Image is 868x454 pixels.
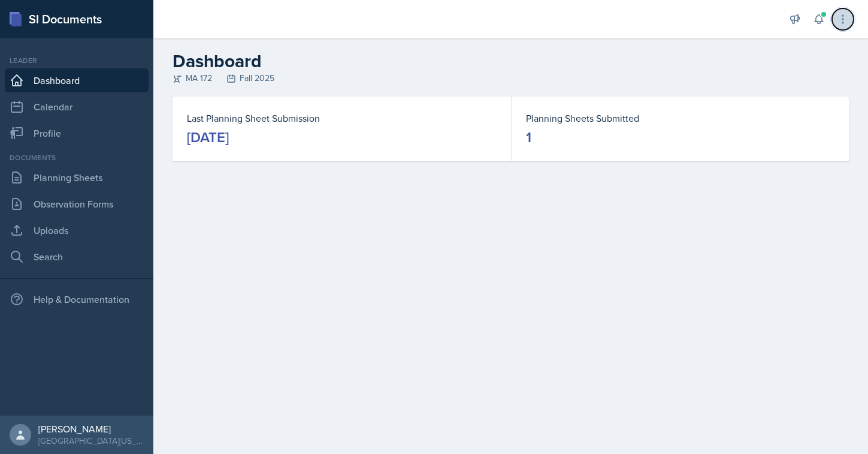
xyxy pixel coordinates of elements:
div: [PERSON_NAME] [38,423,144,435]
div: Help & Documentation [5,287,149,311]
a: Observation Forms [5,192,149,216]
div: MA 172 Fall 2025 [173,72,849,85]
dt: Last Planning Sheet Submission [187,111,497,125]
div: Leader [5,55,149,66]
div: Documents [5,152,149,163]
div: 1 [526,128,531,147]
a: Uploads [5,218,149,242]
a: Calendar [5,95,149,119]
a: Profile [5,121,149,145]
h2: Dashboard [173,50,849,72]
dt: Planning Sheets Submitted [526,111,835,125]
a: Planning Sheets [5,166,149,190]
a: Search [5,245,149,269]
div: [DATE] [187,128,229,147]
div: [GEOGRAPHIC_DATA][US_STATE] in [GEOGRAPHIC_DATA] [38,435,144,447]
a: Dashboard [5,68,149,92]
